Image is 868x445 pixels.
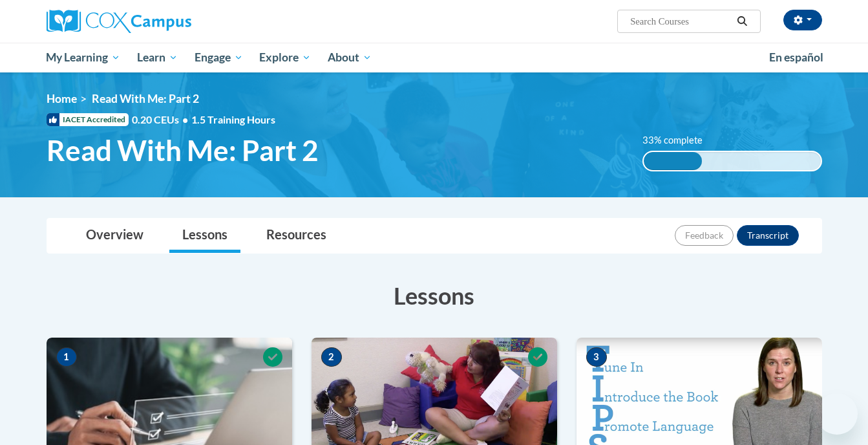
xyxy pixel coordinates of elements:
button: Feedback [675,225,734,246]
span: My Learning [46,50,120,65]
div: 33% complete [644,152,702,170]
span: Explore [259,50,311,65]
span: Engage [195,50,243,65]
a: Resources [253,219,339,253]
span: 1 [56,347,77,367]
a: Overview [73,219,156,253]
h3: Lessons [47,279,822,312]
span: IACET Accredited [47,113,129,126]
span: About [328,50,372,65]
span: 2 [321,347,342,367]
span: Read With Me: Part 2 [47,133,319,168]
a: Lessons [169,219,240,253]
a: Explore [251,43,319,72]
span: Read With Me: Part 2 [92,92,199,105]
a: En español [761,44,832,71]
span: 1.5 Training Hours [191,113,275,125]
label: 33% complete [642,133,717,147]
span: Learn [137,50,178,65]
a: About [319,43,380,72]
img: Cox Campus [47,10,191,33]
a: My Learning [38,43,129,72]
button: Account Settings [783,10,822,30]
a: Engage [186,43,251,72]
button: Transcript [737,225,799,246]
input: Search Courses [629,14,732,29]
div: Main menu [27,43,842,72]
a: Learn [129,43,186,72]
a: Cox Campus [47,10,292,33]
button: Search [732,14,752,29]
span: 3 [586,347,607,367]
span: • [182,113,188,125]
span: 0.20 CEUs [132,113,191,127]
span: En español [769,50,823,64]
iframe: Button to launch messaging window [816,393,858,435]
a: Home [47,92,77,105]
